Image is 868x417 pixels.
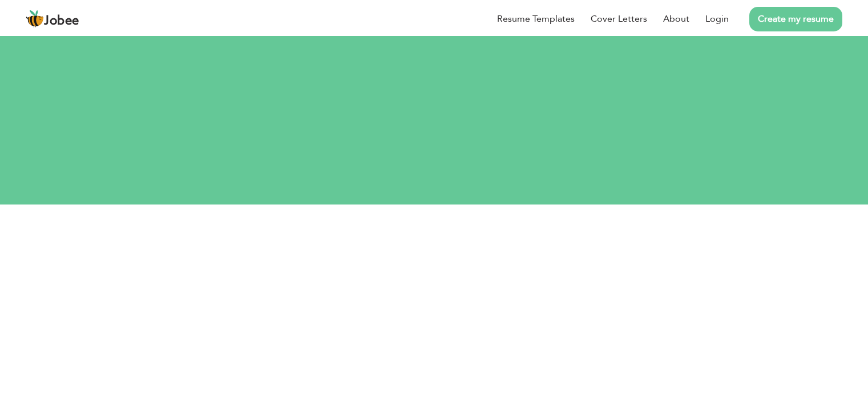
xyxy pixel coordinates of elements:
[44,15,79,27] span: Jobee
[26,10,79,28] a: Jobee
[497,12,575,26] a: Resume Templates
[26,10,44,28] img: jobee.io
[663,12,689,26] a: About
[705,12,729,26] a: Login
[749,7,842,31] a: Create my resume
[591,12,647,26] a: Cover Letters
